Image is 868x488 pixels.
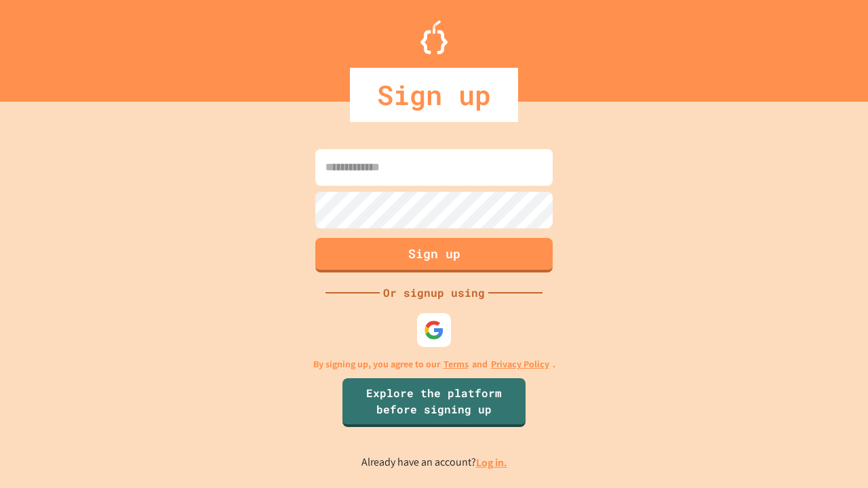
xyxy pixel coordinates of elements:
[755,375,854,432] iframe: chat widget
[361,454,507,471] p: Already have an account?
[380,285,488,301] div: Or signup using
[342,378,526,427] a: Explore the platform before signing up
[350,68,518,122] div: Sign up
[443,357,469,371] a: Terms
[313,357,555,371] p: By signing up, you agree to our and .
[811,434,854,474] iframe: chat widget
[476,455,507,470] a: Log in.
[424,320,444,340] img: google-icon.svg
[491,357,549,371] a: Privacy Policy
[315,238,553,272] button: Sign up
[420,20,448,54] img: Logo.svg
